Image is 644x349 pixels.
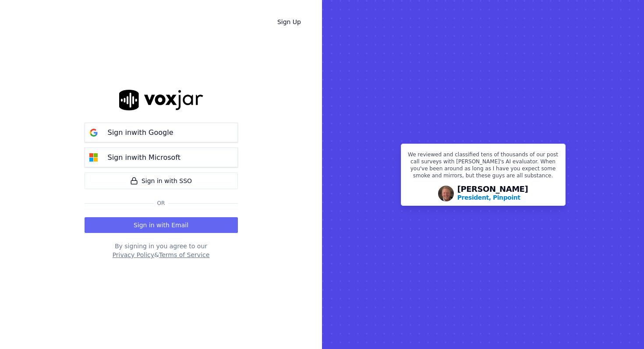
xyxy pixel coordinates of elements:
[85,124,103,141] img: google Sign in button
[270,14,308,30] a: Sign Up
[85,149,103,166] img: microsoft Sign in button
[119,90,203,110] img: logo
[438,186,454,201] img: Avatar
[85,148,238,167] button: Sign inwith Microsoft
[85,173,238,189] a: Sign in with SSO
[154,200,169,207] span: Or
[85,242,238,259] div: By signing in you agree to our &
[113,250,154,259] button: Privacy Policy
[457,193,520,202] p: President, Pinpoint
[407,151,560,183] p: We reviewed and classified tens of thousands of our post call surveys with [PERSON_NAME]'s AI eva...
[85,123,238,142] button: Sign inwith Google
[108,152,180,163] p: Sign in with Microsoft
[159,250,209,259] button: Terms of Service
[85,217,238,233] button: Sign in with Email
[108,127,173,138] p: Sign in with Google
[457,185,528,202] div: [PERSON_NAME]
